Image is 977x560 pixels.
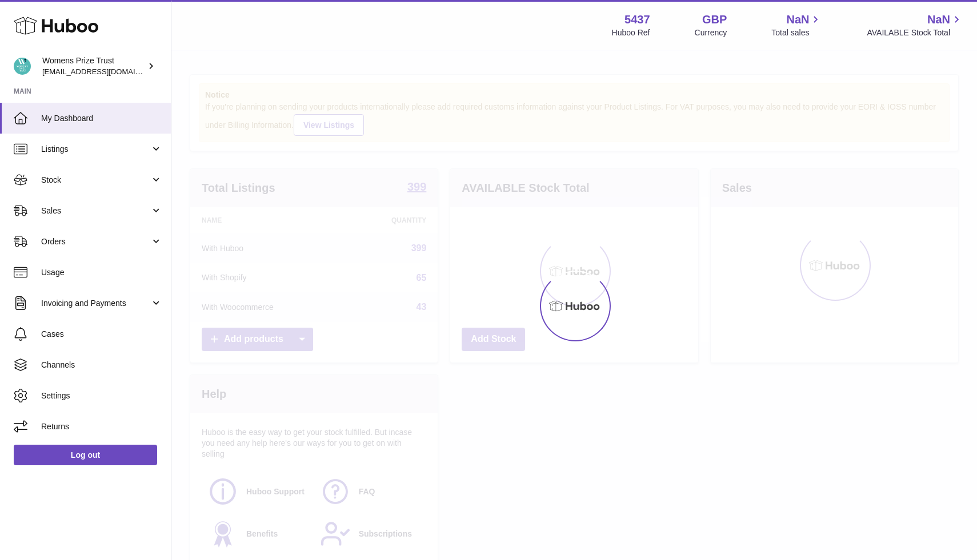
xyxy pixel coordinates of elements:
[41,360,162,370] span: Channels
[42,67,168,76] span: [EMAIL_ADDRESS][DOMAIN_NAME]
[41,329,162,340] span: Cases
[612,27,650,38] div: Huboo Ref
[41,236,150,247] span: Orders
[14,445,157,465] a: Log out
[41,267,162,278] span: Usage
[14,58,31,75] img: info@womensprizeforfiction.co.uk
[42,55,145,77] div: Womens Prize Trust
[867,12,963,38] a: NaN AVAILABLE Stock Total
[41,113,162,124] span: My Dashboard
[695,27,727,38] div: Currency
[41,421,162,432] span: Returns
[786,12,809,27] span: NaN
[771,12,822,38] a: NaN Total sales
[41,206,150,216] span: Sales
[41,298,150,309] span: Invoicing and Payments
[927,12,950,27] span: NaN
[867,27,963,38] span: AVAILABLE Stock Total
[41,144,150,155] span: Listings
[41,175,150,186] span: Stock
[771,27,822,38] span: Total sales
[624,12,650,27] strong: 5437
[41,390,162,401] span: Settings
[702,12,727,27] strong: GBP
